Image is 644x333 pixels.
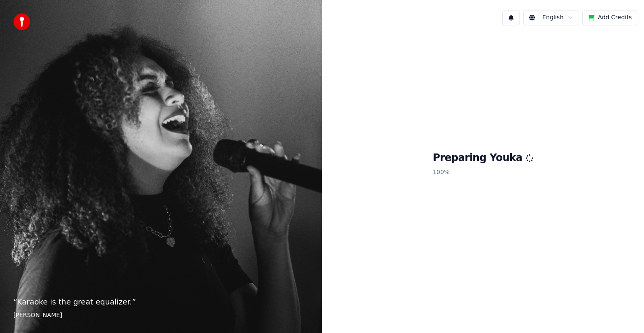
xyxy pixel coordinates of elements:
button: Add Credits [582,10,637,25]
footer: [PERSON_NAME] [13,311,309,320]
p: 100 % [433,165,533,180]
p: “ Karaoke is the great equalizer. ” [13,296,309,308]
img: youka [13,13,30,30]
h1: Preparing Youka [433,151,533,165]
